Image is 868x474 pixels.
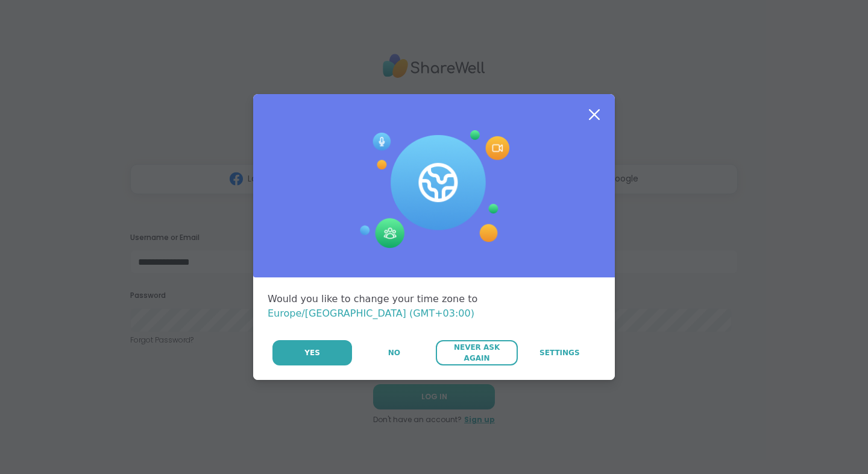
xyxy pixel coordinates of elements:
[272,340,352,365] button: Yes
[359,130,509,248] img: Session Experience
[539,347,580,358] span: Settings
[353,340,435,365] button: No
[436,340,517,365] button: Never Ask Again
[388,347,400,358] span: No
[304,347,320,358] span: Yes
[442,342,511,364] span: Never Ask Again
[268,308,474,319] span: Europe/[GEOGRAPHIC_DATA] (GMT+03:00)
[268,292,600,321] div: Would you like to change your time zone to
[519,340,600,365] a: Settings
